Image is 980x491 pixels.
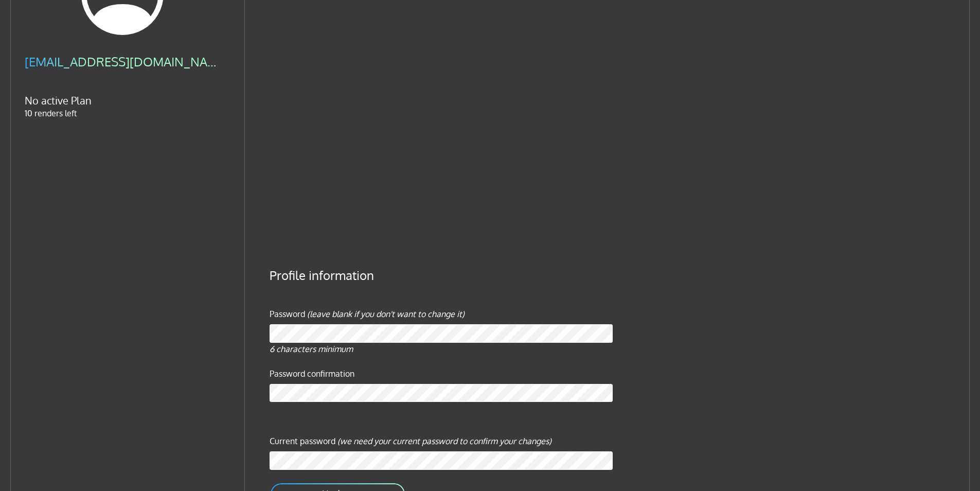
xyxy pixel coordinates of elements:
[307,309,465,319] i: (leave blank if you don't want to change it)
[25,54,220,119] div: 10 renders left
[270,308,305,320] label: Password
[25,54,220,69] h4: [EMAIL_ADDRESS][DOMAIN_NAME]
[270,435,335,447] label: Current password
[337,436,551,446] i: (we need your current password to confirm your changes)
[270,268,955,283] h4: Profile information
[270,344,353,354] em: 6 characters minimum
[25,94,220,107] h5: No active Plan
[270,367,354,380] label: Password confirmation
